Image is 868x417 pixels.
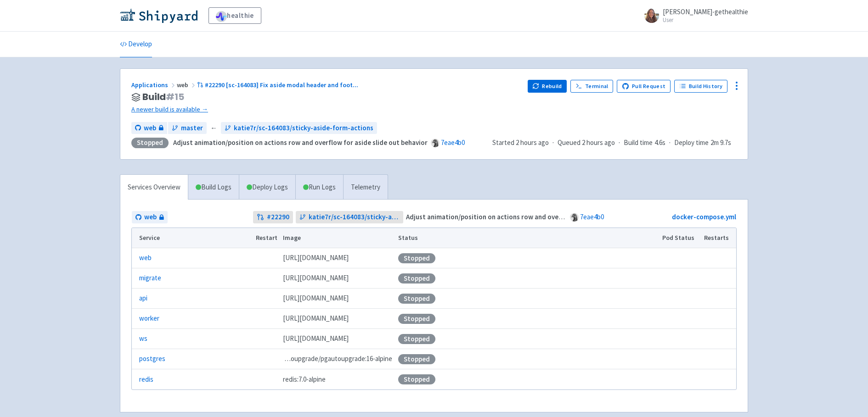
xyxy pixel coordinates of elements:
a: docker-compose.yml [672,212,736,221]
div: Stopped [131,138,169,148]
a: migrate [139,273,161,284]
th: Service [132,228,253,248]
span: katie7r/sc-164083/sticky-aside-form-actions [234,123,373,133]
a: katie7r/sc-164083/sticky-aside-form-actions [221,122,377,134]
a: postgres [139,354,165,364]
strong: Adjust animation/position on actions row and overflow for aside slide out behavior [406,212,660,221]
div: Stopped [398,294,435,304]
a: Build History [674,80,727,93]
a: healthie [209,7,261,24]
div: Stopped [398,334,435,344]
a: web [132,211,168,223]
a: master [168,122,207,134]
div: Stopped [398,354,435,364]
small: User [663,17,748,23]
a: 7eae4b0 [441,138,465,147]
a: #22290 [sc-164083] Fix aside modal header and foot... [197,81,360,89]
a: web [139,253,152,263]
a: Terminal [570,80,613,93]
span: Queued [558,138,615,147]
a: api [139,293,147,304]
th: Restarts [701,228,736,248]
span: web [177,81,197,89]
time: 2 hours ago [516,138,549,147]
a: [PERSON_NAME]-gethealthie User [639,8,748,23]
th: Pod Status [659,228,701,248]
span: Started [492,138,549,147]
img: Shipyard logo [120,8,197,23]
span: ← [210,123,217,133]
span: # 15 [166,90,184,103]
strong: # 22290 [267,212,289,222]
span: pgautoupgrade/pgautoupgrade:16-alpine [283,354,392,364]
a: katie7r/sc-164083/sticky-aside-form-actions [296,211,404,223]
a: Pull Request [617,80,671,93]
a: redis [139,374,153,385]
th: Status [395,228,659,248]
span: 2m 9.7s [710,138,731,148]
div: · · · [492,138,737,148]
a: Applications [131,81,177,89]
span: Build [142,92,184,102]
div: Stopped [398,273,435,284]
span: [DOMAIN_NAME][URL] [283,293,349,304]
a: Build Logs [188,175,239,200]
a: worker [139,313,159,324]
span: 4.6s [654,138,665,148]
span: master [181,123,203,133]
span: [PERSON_NAME]-gethealthie [663,7,748,16]
span: redis:7.0-alpine [283,374,326,385]
a: Deploy Logs [239,175,295,200]
span: web [144,123,156,133]
time: 2 hours ago [582,138,615,147]
a: 7eae4b0 [580,212,604,221]
button: Rebuild [528,80,567,93]
strong: Adjust animation/position on actions row and overflow for aside slide out behavior [173,138,428,147]
a: web [131,122,167,134]
a: A newer build is available → [131,104,520,115]
th: Restart [253,228,280,248]
a: Services Overview [120,175,188,200]
th: Image [280,228,395,248]
a: Telemetry [343,175,388,200]
div: Stopped [398,374,435,384]
a: Develop [120,32,152,57]
span: [DOMAIN_NAME][URL] [283,313,349,324]
div: Stopped [398,253,435,263]
span: [DOMAIN_NAME][URL] [283,334,349,344]
span: [DOMAIN_NAME][URL] [283,273,349,284]
div: Stopped [398,314,435,324]
span: Build time [624,138,653,148]
span: web [144,212,157,222]
a: ws [139,334,147,344]
span: [DOMAIN_NAME][URL] [283,253,349,263]
a: Run Logs [295,175,343,200]
span: katie7r/sc-164083/sticky-aside-form-actions [309,212,400,222]
span: Deploy time [674,138,709,148]
a: #22290 [253,211,293,223]
span: #22290 [sc-164083] Fix aside modal header and foot ... [205,81,358,89]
